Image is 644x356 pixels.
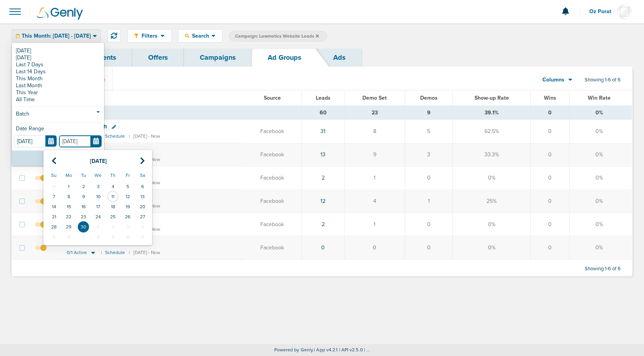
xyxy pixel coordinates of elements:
[61,192,76,202] td: 8
[76,202,91,212] td: 16
[106,181,120,192] td: 4
[135,169,150,181] th: Sa
[531,236,570,259] td: 0
[405,120,452,143] td: 5
[542,76,564,84] span: Columns
[320,198,325,204] a: 12
[61,222,76,232] td: 29
[14,75,102,82] a: This Month
[47,212,61,222] td: 21
[531,106,570,120] td: 0
[120,202,135,212] td: 19
[420,95,438,101] span: Demos
[570,143,632,166] td: 0%
[531,166,570,190] td: 0
[129,250,160,256] small: | [DATE] - Now
[531,143,570,166] td: 0
[453,190,531,213] td: 25%
[61,181,76,192] td: 1
[405,236,452,259] td: 0
[76,181,91,192] td: 2
[62,106,301,120] td: TOTALS (0)
[570,106,632,120] td: 0%
[76,232,91,242] td: 7
[91,202,106,212] td: 17
[570,213,632,236] td: 0%
[405,143,452,166] td: 3
[106,232,120,242] td: 9
[339,347,363,353] span: | API v2.5.0
[345,120,405,143] td: 8
[61,153,135,169] th: Select Month
[61,202,76,212] td: 15
[453,166,531,190] td: 0%
[14,47,102,54] a: [DATE]
[120,169,135,181] th: Fr
[570,236,632,259] td: 0%
[588,95,611,101] span: Win Rate
[531,120,570,143] td: 0
[120,212,135,222] td: 26
[14,89,102,96] a: This Year
[120,192,135,202] td: 12
[76,169,91,181] th: Tu
[12,150,104,166] button: Apply
[47,192,61,202] td: 7
[135,202,150,212] td: 20
[14,68,102,75] a: Last 14 Days
[135,192,150,202] td: 13
[76,212,91,222] td: 23
[405,106,452,120] td: 9
[120,181,135,192] td: 5
[61,232,76,242] td: 6
[132,48,184,67] a: Offers
[345,236,405,259] td: 0
[570,190,632,213] td: 0%
[453,106,531,120] td: 39.1%
[47,232,61,242] td: 5
[570,120,632,143] td: 0%
[585,266,621,272] span: Showing 1-6 of 6
[322,175,325,181] a: 2
[47,202,61,212] td: 14
[120,222,135,232] td: 3
[531,213,570,236] td: 0
[106,169,120,181] th: Th
[235,33,319,40] span: Campaign: Lawmatics Website Leads
[105,133,125,139] small: Schedule
[189,33,211,39] span: Search
[78,48,132,67] a: Clients
[67,123,107,130] span: Organic-Search
[364,347,370,353] span: | ...
[91,192,106,202] td: 10
[243,190,302,213] td: Facebook
[106,222,120,232] td: 2
[243,213,302,236] td: Facebook
[135,181,150,192] td: 6
[264,95,281,101] span: Source
[474,95,509,101] span: Show-up Rate
[314,347,338,353] span: | App v4.2.1
[101,250,101,256] small: |
[184,48,252,67] a: Campaigns
[135,232,150,242] td: 11
[22,33,91,39] span: This Month: [DATE] - [DATE]
[453,143,531,166] td: 33.3%
[120,232,135,242] td: 10
[47,169,61,181] th: Su
[320,128,325,135] a: 31
[67,250,87,256] span: 0/1 Active
[405,213,452,236] td: 0
[91,222,106,232] td: 1
[585,77,621,83] span: Showing 1-6 of 6
[345,213,405,236] td: 1
[243,143,302,166] td: Facebook
[12,48,78,67] a: Dashboard
[106,212,120,222] td: 25
[91,212,106,222] td: 24
[129,133,160,139] small: | [DATE] - Now
[531,190,570,213] td: 0
[243,166,302,190] td: Facebook
[61,212,76,222] td: 22
[14,82,102,89] a: Last Month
